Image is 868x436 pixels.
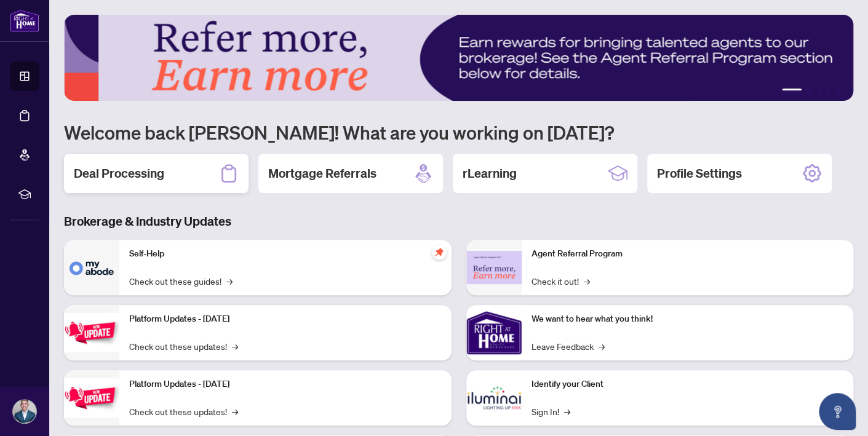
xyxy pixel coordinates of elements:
h3: Brokerage & Industry Updates [64,213,853,230]
span: → [232,405,238,418]
button: 4 [826,89,831,93]
p: Platform Updates - [DATE] [129,312,442,326]
img: logo [10,9,39,32]
button: Open asap [819,393,856,430]
p: Self-Help [129,247,442,261]
span: → [584,274,590,288]
span: → [226,274,233,288]
p: Identify your Client [532,378,844,391]
button: 5 [836,89,841,93]
a: Check out these guides!→ [129,274,233,288]
img: We want to hear what you think! [466,305,522,360]
a: Check out these updates!→ [129,405,238,418]
h1: Welcome back [PERSON_NAME]! What are you working on [DATE]? [64,121,853,144]
button: 2 [806,89,811,93]
img: Identify your Client [466,370,522,426]
img: Platform Updates - July 8, 2025 [64,378,119,417]
img: Agent Referral Program [466,251,522,285]
span: → [232,339,238,353]
img: Profile Icon [13,400,36,423]
span: → [599,339,605,353]
h2: Profile Settings [657,165,742,182]
a: Check out these updates!→ [129,339,238,353]
a: Sign In!→ [532,405,570,418]
span: → [564,405,570,418]
p: Platform Updates - [DATE] [129,378,442,391]
button: 3 [816,89,821,93]
img: Slide 0 [64,15,853,101]
h2: Mortgage Referrals [268,165,376,182]
img: Self-Help [64,240,119,295]
h2: Deal Processing [74,165,164,182]
a: Check it out!→ [532,274,590,288]
p: We want to hear what you think! [532,312,844,326]
img: Platform Updates - July 21, 2025 [64,313,119,352]
a: Leave Feedback→ [532,339,605,353]
span: pushpin [432,245,447,260]
button: 1 [782,89,802,93]
p: Agent Referral Program [532,247,844,261]
h2: rLearning [463,165,517,182]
